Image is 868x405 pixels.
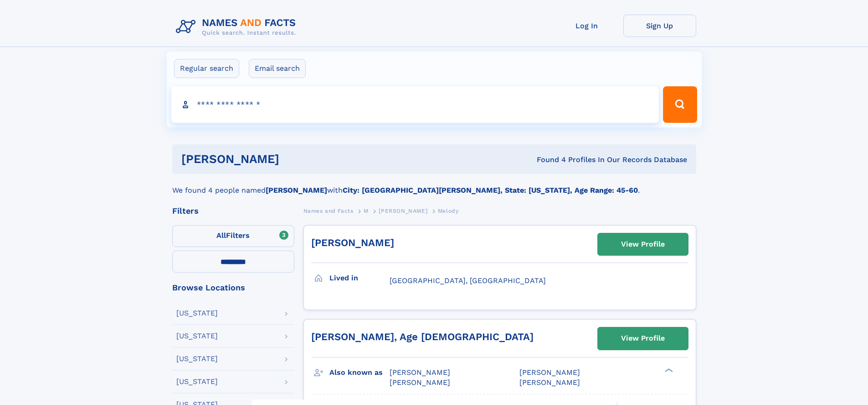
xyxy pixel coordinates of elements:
span: [PERSON_NAME] [519,368,580,377]
h1: [PERSON_NAME] [181,153,408,165]
a: [PERSON_NAME], Age [DEMOGRAPHIC_DATA] [311,331,534,342]
input: search input [171,86,659,123]
a: Log In [550,15,623,37]
div: [US_STATE] [176,355,218,363]
h3: Also known as [329,365,390,380]
a: View Profile [598,233,688,255]
span: [PERSON_NAME] [390,368,450,377]
label: Email search [249,59,306,78]
a: M [364,205,369,216]
span: [PERSON_NAME] [379,208,427,214]
span: [PERSON_NAME] [390,378,450,387]
label: Regular search [174,59,239,78]
span: All [216,231,226,240]
button: Search Button [663,86,697,123]
div: We found 4 people named with . [172,174,696,196]
div: [US_STATE] [176,378,218,385]
img: Logo Names and Facts [172,15,303,39]
a: View Profile [598,327,688,349]
a: [PERSON_NAME] [379,205,427,216]
div: View Profile [621,234,665,255]
div: [US_STATE] [176,310,218,317]
span: [GEOGRAPHIC_DATA], [GEOGRAPHIC_DATA] [390,276,546,285]
span: Melody [438,208,459,214]
div: Browse Locations [172,284,294,292]
span: [PERSON_NAME] [519,378,580,387]
span: M [364,208,369,214]
div: ❯ [663,367,673,373]
b: City: [GEOGRAPHIC_DATA][PERSON_NAME], State: [US_STATE], Age Range: 45-60 [343,186,638,195]
a: [PERSON_NAME] [311,237,394,248]
a: Sign Up [623,15,696,37]
h3: Lived in [329,270,390,286]
div: Found 4 Profiles In Our Records Database [408,155,687,165]
b: [PERSON_NAME] [266,186,327,195]
label: Filters [172,225,294,247]
div: Filters [172,207,294,215]
a: Names and Facts [303,205,354,216]
div: [US_STATE] [176,332,218,340]
div: View Profile [621,328,665,349]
